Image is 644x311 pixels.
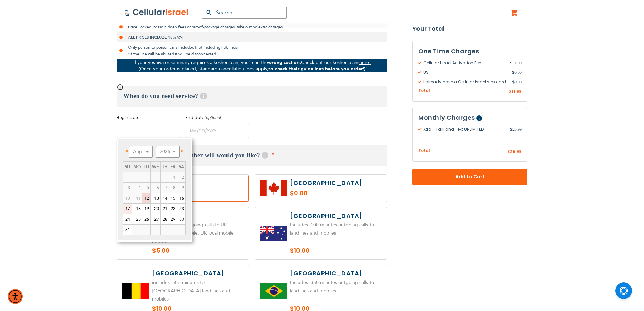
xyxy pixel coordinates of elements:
[169,193,177,203] a: 15
[133,164,141,170] span: Monday
[418,46,522,57] h3: One Time Charges
[512,89,522,94] span: 11.99
[169,204,177,214] a: 22
[129,146,153,158] select: Select month
[176,147,185,155] a: Next
[418,127,510,133] span: Xtra - Talk and Text UNLIMITED
[132,204,142,214] a: 18
[418,114,475,122] span: Monthly Charges
[507,149,510,155] span: $
[123,225,132,235] a: 31
[510,60,512,66] span: $
[169,172,177,182] span: 1
[512,69,515,75] span: $
[200,93,207,99] span: Help
[178,164,184,170] span: Saturday
[142,193,150,203] a: 12
[418,88,430,94] span: Total
[418,60,510,66] span: Cellular Israel Activation Fee
[142,204,150,214] a: 19
[512,79,522,85] span: 0.00
[202,7,287,19] input: Search
[204,115,223,120] i: (optional)
[117,22,387,32] li: Price Locked In: No hidden fees or out-of-package charges, take out no extra charges
[151,214,160,224] a: 27
[117,42,387,59] li: Only person to person calls included [not including hot lines] *If the line will be abused it wil...
[510,60,522,66] span: 11.99
[8,289,23,304] div: Accessibility Menu
[125,149,128,153] span: Prev
[510,127,522,133] span: 25.99
[142,214,150,224] a: 26
[181,149,183,153] span: Next
[186,124,249,138] input: MM/DD/YYYY
[117,86,387,107] h3: When do you need service?
[509,89,512,95] span: $
[177,183,185,193] span: 9
[123,183,132,193] span: 3
[268,59,301,66] strong: wrong section.
[412,24,527,34] strong: Your Total
[117,32,387,42] li: ALL PRICES INCLUDE 18% VAT
[117,124,180,138] input: MM/DD/YYYY
[152,164,159,170] span: Wednesday
[161,183,169,193] span: 7
[177,204,185,214] a: 23
[476,116,482,121] span: Help
[412,169,527,185] button: Add to Cart
[435,174,505,181] span: Add to Cart
[510,127,512,133] span: $
[156,146,180,158] select: Select year
[510,149,522,155] span: 25.99
[161,193,169,203] a: 14
[124,8,189,17] img: Cellular Israel Logo
[151,204,160,214] a: 20
[169,183,177,193] span: 8
[123,204,132,214] a: 17
[132,183,142,193] span: 4
[132,193,142,203] span: 11
[418,69,512,75] span: US
[144,164,149,170] span: Tuesday
[512,69,522,75] span: 0.00
[177,193,185,203] a: 16
[161,214,169,224] a: 28
[132,214,142,224] a: 25
[359,59,371,66] a: here.
[170,164,175,170] span: Friday
[161,204,169,214] a: 21
[123,193,132,203] span: 10
[117,115,180,121] label: Begin date
[125,164,130,170] span: Sunday
[512,79,515,85] span: $
[151,183,160,193] span: 6
[268,66,365,72] strong: so check their guidelines before you order!)
[151,193,160,203] a: 13
[123,214,132,224] a: 24
[169,214,177,224] a: 29
[124,147,132,155] a: Prev
[186,115,249,121] label: End date
[262,152,268,159] span: Help
[177,214,185,224] a: 30
[142,183,150,193] span: 5
[418,79,512,85] span: I already have a Cellular Israel sim card
[418,148,430,154] span: Total
[177,172,185,182] span: 2
[117,59,387,72] p: If your yeshiva or seminary requires a kosher plan, you’re in the Check out our kosher plans (Onc...
[162,164,167,170] span: Thursday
